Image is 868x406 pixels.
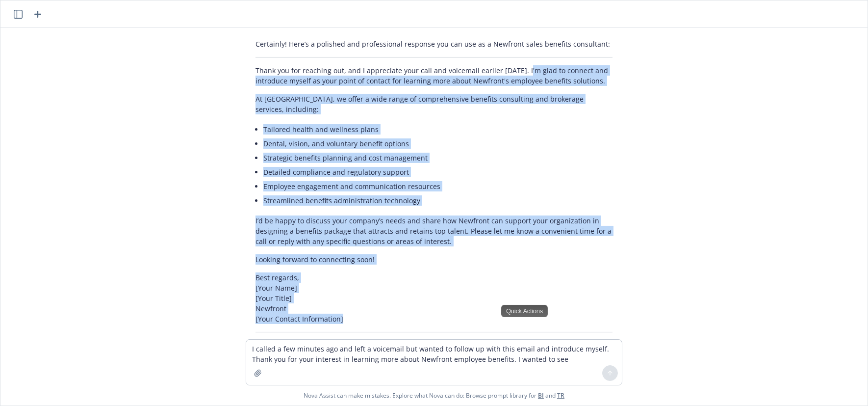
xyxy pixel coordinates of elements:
li: Streamlined benefits administration technology [263,193,613,208]
li: Dental, vision, and voluntary benefit options [263,136,613,151]
li: Strategic benefits planning and cost management [263,151,613,165]
li: Tailored health and wellness plans [263,122,613,136]
p: Certainly! Here’s a polished and professional response you can use as a Newfront sales benefits c... [255,39,613,49]
a: TR [557,391,564,400]
p: Best regards, [Your Name] [Your Title] Newfront [Your Contact Information] [255,272,613,324]
p: Looking forward to connecting soon! [255,254,613,265]
p: At [GEOGRAPHIC_DATA], we offer a wide range of comprehensive benefits consulting and brokerage se... [255,94,613,114]
li: Employee engagement and communication resources [263,179,613,193]
span: Nova Assist can make mistakes. Explore what Nova can do: Browse prompt library for and [4,385,864,406]
p: Thank you for reaching out, and I appreciate your call and voicemail earlier [DATE]. I'm glad to ... [255,65,613,86]
p: I’d be happy to discuss your company’s needs and share how Newfront can support your organization... [255,216,613,246]
a: BI [538,391,544,400]
li: Detailed compliance and regulatory support [263,165,613,179]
